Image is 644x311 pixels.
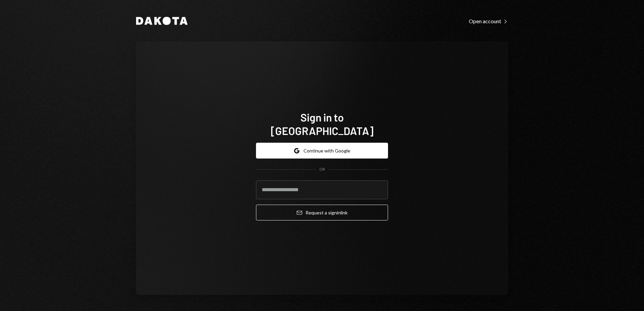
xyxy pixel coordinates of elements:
[256,143,388,159] button: Continue with Google
[256,110,388,137] h1: Sign in to [GEOGRAPHIC_DATA]
[256,205,388,220] button: Request a signinlink
[469,17,508,25] a: Open account
[469,18,508,25] div: Open account
[319,167,325,172] div: OR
